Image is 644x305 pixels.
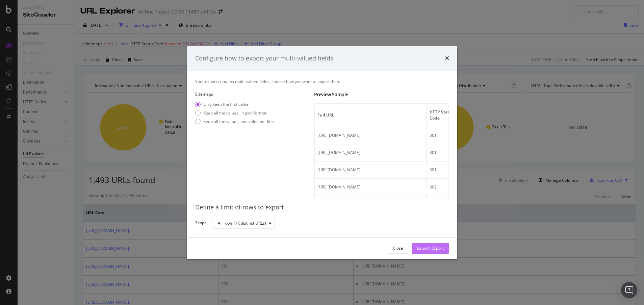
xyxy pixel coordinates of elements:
div: Preview Sample [314,92,449,98]
div: Configure how to export your multi-valued fields [195,54,333,63]
label: Scope [195,220,207,227]
div: Only keep the first value [195,102,274,107]
span: Full URL [317,112,422,119]
div: Close [393,246,403,251]
td: 301 [427,196,461,213]
div: Keep all the values, one value per line [203,119,274,124]
span: https://uat.davidyurman.com/mens/bands/inspired-bands.html [317,150,360,156]
button: Close [387,243,409,254]
div: Keep all the values, in json format [203,110,266,116]
td: 302 [427,179,461,196]
div: Your export contains multi-valued fields, choose how you want to export them. [195,79,449,84]
button: All rows (1K distinct URLs) [212,218,275,229]
span: HTTP Status Code [430,109,456,122]
span: https://uat.davidyurman.com/mens/bands/chevron-bands.html [317,167,360,173]
td: 301 [427,127,461,145]
label: Sitemaps [195,92,309,97]
td: 301 [427,162,461,179]
div: Open Intercom Messenger [621,282,637,298]
div: Keep all the values, in json format [195,110,274,116]
div: Define a limit of rows to export [195,203,449,212]
div: Launch Export [417,246,444,251]
span: https://uat.davidyurman.com/gifts/mothers-day/under-500-gifts.html [317,184,360,190]
td: 301 [427,145,461,162]
button: Launch Export [412,243,449,254]
div: Only keep the first value [203,102,249,107]
span: https://uat.davidyurman.com/mens/bands/classic-bands.html [317,133,360,138]
div: All rows (1K distinct URLs) [218,221,266,225]
div: times [445,54,449,63]
div: modal [187,46,457,259]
